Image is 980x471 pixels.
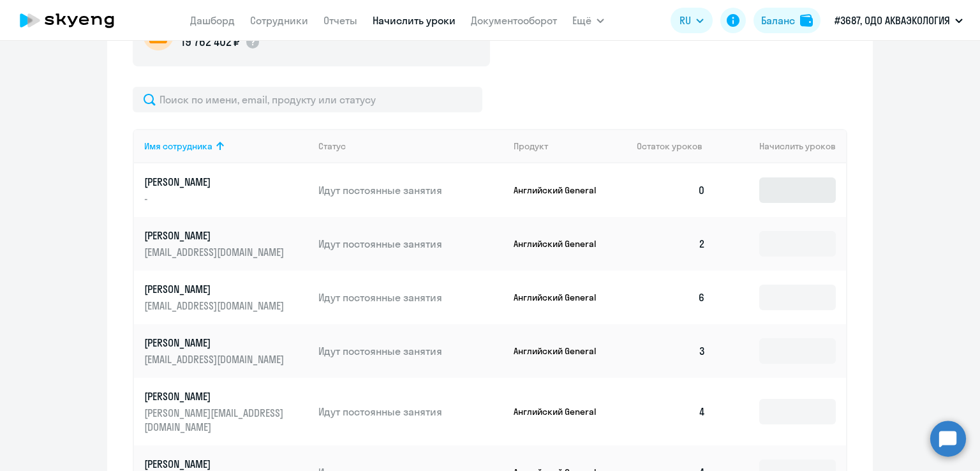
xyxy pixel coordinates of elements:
[514,345,609,357] p: Английский General
[514,184,609,196] p: Английский General
[144,352,287,366] p: [EMAIL_ADDRESS][DOMAIN_NAME]
[144,389,308,434] a: [PERSON_NAME][PERSON_NAME][EMAIL_ADDRESS][DOMAIN_NAME]
[627,163,716,217] td: 0
[373,14,456,27] a: Начислить уроки
[627,217,716,271] td: 2
[144,457,287,471] p: [PERSON_NAME]
[637,140,702,152] span: Остаток уроков
[144,406,287,434] p: [PERSON_NAME][EMAIL_ADDRESS][DOMAIN_NAME]
[318,140,346,152] div: Статус
[679,13,691,28] span: RU
[318,183,503,197] p: Идут постоянные занятия
[754,8,820,33] button: Балансbalance
[190,14,235,27] a: Дашборд
[572,13,591,28] span: Ещё
[144,228,287,243] p: [PERSON_NAME]
[572,8,604,33] button: Ещё
[637,140,716,152] div: Остаток уроков
[761,13,795,28] div: Баланс
[835,13,950,28] p: #3687, ОДО АКВАЭКОЛОГИЯ
[144,336,308,366] a: [PERSON_NAME][EMAIL_ADDRESS][DOMAIN_NAME]
[318,290,503,304] p: Идут постоянные занятия
[144,389,287,403] p: [PERSON_NAME]
[828,5,969,36] button: #3687, ОДО АКВАЭКОЛОГИЯ
[144,299,287,313] p: [EMAIL_ADDRESS][DOMAIN_NAME]
[323,14,357,27] a: Отчеты
[627,324,716,378] td: 3
[133,87,482,112] input: Поиск по имени, email, продукту или статусу
[250,14,308,27] a: Сотрудники
[144,282,287,296] p: [PERSON_NAME]
[144,228,308,259] a: [PERSON_NAME][EMAIL_ADDRESS][DOMAIN_NAME]
[144,191,287,206] p: -
[514,140,548,152] div: Продукт
[716,129,846,163] th: Начислить уроков
[318,344,503,358] p: Идут постоянные занятия
[627,378,716,445] td: 4
[514,292,609,303] p: Английский General
[471,14,557,27] a: Документооборот
[144,175,287,189] p: [PERSON_NAME]
[144,282,308,313] a: [PERSON_NAME][EMAIL_ADDRESS][DOMAIN_NAME]
[144,140,212,152] div: Имя сотрудника
[318,405,503,419] p: Идут постоянные занятия
[514,238,609,250] p: Английский General
[671,8,713,33] button: RU
[514,406,609,417] p: Английский General
[181,34,240,50] p: 19 762 402 ₽
[318,140,503,152] div: Статус
[144,175,308,206] a: [PERSON_NAME]-
[318,237,503,251] p: Идут постоянные занятия
[144,140,308,152] div: Имя сотрудника
[514,140,627,152] div: Продукт
[144,245,287,259] p: [EMAIL_ADDRESS][DOMAIN_NAME]
[800,14,813,27] img: balance
[144,336,287,350] p: [PERSON_NAME]
[627,271,716,324] td: 6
